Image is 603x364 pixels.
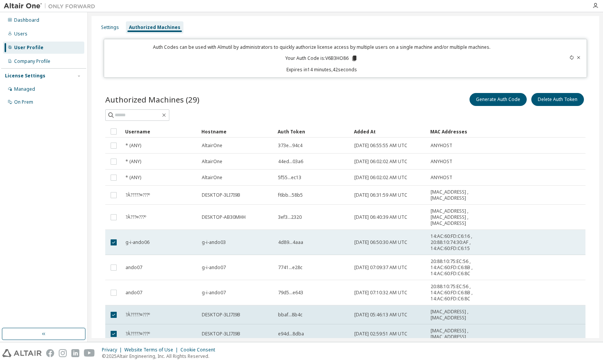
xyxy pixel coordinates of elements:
[102,347,124,353] div: Privacy
[71,349,79,357] img: linkedin.svg
[14,17,39,23] div: Dashboard
[278,312,302,318] span: bbaf...8b4c
[202,290,226,296] span: g-i-ando07
[46,349,54,357] img: facebook.svg
[125,214,146,220] span: ?À???¤???º
[5,73,45,79] div: License Settings
[278,214,302,220] span: 3ef3...2320
[202,331,240,337] span: DESKTOP-3LI7I9B
[431,309,501,321] span: [MAC_ADDRESS] , [MAC_ADDRESS]
[125,175,141,181] span: * (ANY)
[431,284,501,302] span: 20:88:10:75:EC:56 , 14:AC:60:FD:C6:8B , 14:AC:60:FD:C6:8C
[431,159,452,165] span: ANYHOST
[125,159,141,165] span: * (ANY)
[129,24,180,30] div: Authorized Machines
[14,99,33,105] div: On Prem
[125,265,142,271] span: ando07
[354,175,407,181] span: [DATE] 06:02:02 AM UTC
[354,214,407,220] span: [DATE] 06:40:39 AM UTC
[278,239,303,245] span: 4d89...4aaa
[354,143,407,149] span: [DATE] 06:55:55 AM UTC
[125,312,150,318] span: ?À?????¤???º
[354,125,424,138] div: Added At
[125,192,150,198] span: ?À?????¤???º
[124,347,180,353] div: Website Terms of Use
[109,66,535,73] p: Expires in 14 minutes, 42 seconds
[14,45,43,51] div: User Profile
[431,328,501,340] span: [MAC_ADDRESS] , [MAC_ADDRESS]
[430,125,502,138] div: MAC Addresses
[354,192,407,198] span: [DATE] 06:31:59 AM UTC
[354,265,407,271] span: [DATE] 07:09:37 AM UTC
[354,331,407,337] span: [DATE] 02:59:51 AM UTC
[105,94,199,105] span: Authorized Machines (29)
[354,159,407,165] span: [DATE] 06:02:02 AM UTC
[109,44,535,50] p: Auth Codes can be used with Almutil by administrators to quickly authorize license access by mult...
[202,312,240,318] span: DESKTOP-3LI7I9B
[4,2,99,10] img: Altair One
[470,93,527,106] button: Generate Auth Code
[278,175,301,181] span: 5f55...ec13
[201,125,272,138] div: Hostname
[431,143,452,149] span: ANYHOST
[278,265,302,271] span: 7741...e28c
[431,189,501,201] span: [MAC_ADDRESS] , [MAC_ADDRESS]
[59,349,67,357] img: instagram.svg
[278,331,304,337] span: e94d...8dba
[125,239,150,245] span: g-i-ando06
[431,175,452,181] span: ANYHOST
[2,349,42,357] img: altair_logo.svg
[84,349,95,357] img: youtube.svg
[202,239,226,245] span: g-i-ando03
[278,143,302,149] span: 373e...94c4
[431,258,501,277] span: 20:88:10:75:EC:56 , 14:AC:60:FD:C6:8B , 14:AC:60:FD:C6:8C
[278,159,303,165] span: 44ed...03a6
[202,265,226,271] span: g-i-ando07
[278,290,303,296] span: 79d5...e643
[102,353,220,359] p: © 2025 Altair Engineering, Inc. All Rights Reserved.
[354,312,407,318] span: [DATE] 05:46:13 AM UTC
[354,239,407,245] span: [DATE] 06:50:30 AM UTC
[531,93,584,106] button: Delete Auth Token
[14,58,50,64] div: Company Profile
[354,290,407,296] span: [DATE] 07:10:32 AM UTC
[14,86,35,92] div: Managed
[278,125,348,138] div: Auth Token
[431,208,501,226] span: [MAC_ADDRESS] , [MAC_ADDRESS] , [MAC_ADDRESS]
[202,159,222,165] span: AltairOne
[278,192,303,198] span: f6bb...58b5
[202,143,222,149] span: AltairOne
[431,233,501,252] span: 14:AC:60:FD:C6:16 , 20:88:10:74:30:AF , 14:AC:60:FD:C6:15
[125,331,150,337] span: ?À?????¤???º
[202,192,240,198] span: DESKTOP-3LI7I9B
[202,175,222,181] span: AltairOne
[125,125,195,138] div: Username
[285,55,358,62] p: Your Auth Code is: V6B3HO86
[101,24,119,30] div: Settings
[125,290,142,296] span: ando07
[180,347,220,353] div: Cookie Consent
[125,143,141,149] span: * (ANY)
[14,31,27,37] div: Users
[202,214,246,220] span: DESKTOP-AB30MHH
